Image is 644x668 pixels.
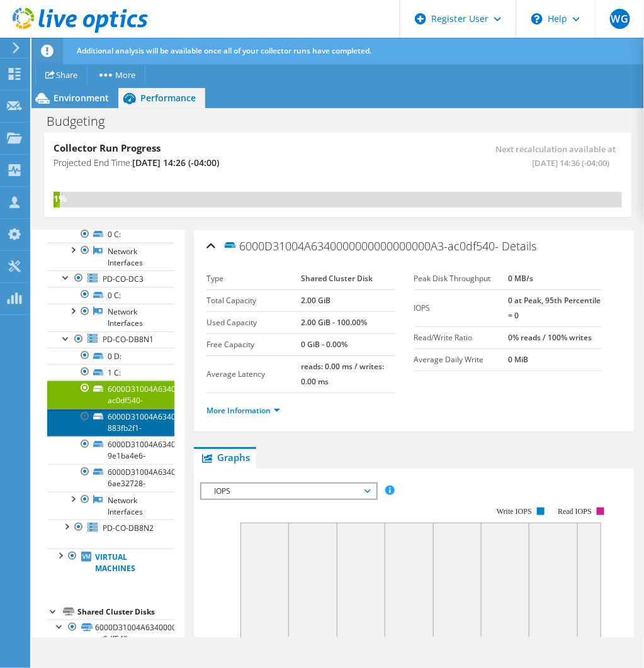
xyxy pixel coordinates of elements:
[54,192,60,206] div: 1%
[47,437,174,464] a: 6000D31004A6340000000000000000A4-9e1ba4e6-
[35,65,88,84] a: Share
[223,238,499,253] span: 6000D31004A6340000000000000000A3-ac0df540-
[103,334,154,345] span: PD-CO-DB8N1
[558,507,592,516] text: Read IOPS
[414,331,509,344] label: Read/Write Ratio
[47,409,174,437] a: 6000D31004A6340000000000000000A2-883fb2f1-
[87,65,145,84] a: More
[206,272,301,285] label: Type
[414,272,509,285] label: Peak Disk Throughput
[301,295,330,306] b: 2.00 GiB
[206,405,280,416] a: More Information
[206,368,301,381] label: Average Latency
[508,332,592,343] b: 0% reads / 100% writes
[337,156,609,170] span: [DATE] 14:36 (-04:00)
[103,274,144,284] span: PD-CO-DC3
[47,304,174,331] a: Network Interfaces
[47,548,174,576] a: Virtual Machines
[508,354,528,365] b: 0 MiB
[206,338,301,351] label: Free Capacity
[140,92,196,104] span: Performance
[47,226,174,243] a: 0 C:
[47,464,174,492] a: 6000D31004A634000000000000000103-6ae32728-
[502,238,536,253] span: Details
[47,620,174,647] a: 6000D31004A6340000000000000000A3-ac0df540-
[47,270,174,287] a: PD-CO-DC3
[77,604,174,620] div: Shared Cluster Disks
[301,317,367,328] b: 2.00 GiB - 100.00%
[77,45,371,56] span: Additional analysis will be available once all of your collector runs have completed.
[301,361,384,387] b: reads: 0.00 ms / writes: 0.00 ms
[47,492,174,520] a: Network Interfaces
[132,157,219,169] span: [DATE] 14:26 (-04:00)
[206,294,301,307] label: Total Capacity
[47,364,174,381] a: 1 C:
[47,520,174,536] a: PD-CO-DB8N2
[54,92,109,104] span: Environment
[47,243,174,270] a: Network Interfaces
[208,484,370,499] span: IOPS
[103,523,154,533] span: PD-CO-DB8N2
[508,295,601,321] b: 0 at Peak, 95th Percentile = 0
[200,451,250,464] span: Graphs
[301,273,373,284] b: Shared Cluster Disk
[508,273,533,284] b: 0 MB/s
[54,156,334,170] h4: Projected End Time:
[337,142,615,170] span: Next recalculation available at
[47,348,174,364] a: 0 D:
[414,353,509,366] label: Average Daily Write
[41,114,124,128] h1: Budgeting
[531,13,543,25] svg: \n
[414,302,509,315] label: IOPS
[610,9,630,29] span: WG
[47,381,174,408] a: 6000D31004A6340000000000000000A3-ac0df540-
[47,287,174,303] a: 0 C:
[47,331,174,348] a: PD-CO-DB8N1
[206,316,301,329] label: Used Capacity
[301,339,347,350] b: 0 GiB - 0.00%
[497,507,532,516] text: Write IOPS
